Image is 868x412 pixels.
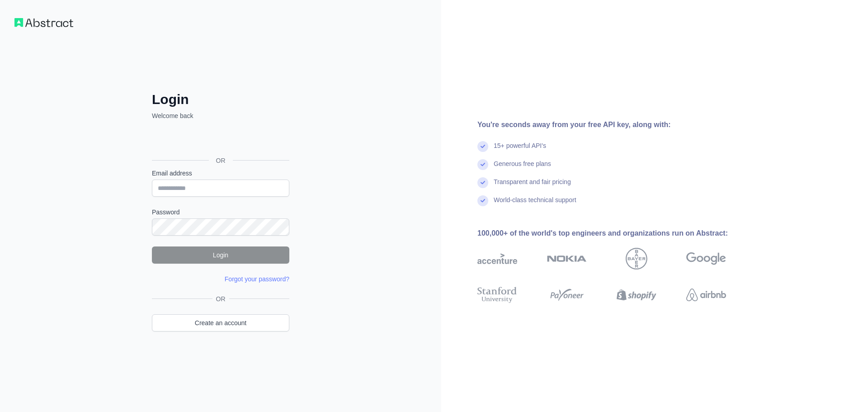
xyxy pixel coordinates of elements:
img: stanford university [477,285,517,305]
img: bayer [626,248,647,270]
div: World-class technical support [494,195,576,213]
a: Create an account [152,314,289,331]
iframe: Schaltfläche „Über Google anmelden“ [147,130,292,150]
span: OR [209,156,233,165]
img: nokia [547,248,587,270]
div: You're seconds away from your free API key, along with: [477,119,755,130]
img: Workflow [14,18,73,27]
img: shopify [617,285,656,305]
img: accenture [477,248,517,270]
img: check mark [477,195,488,206]
div: Transparent and fair pricing [494,177,571,195]
label: Password [152,208,289,217]
h2: Login [152,91,289,108]
img: check mark [477,159,488,170]
img: google [686,248,726,270]
label: Email address [152,169,289,178]
span: OR [212,294,229,303]
div: 100,000+ of the world's top engineers and organizations run on Abstract: [477,228,755,239]
img: airbnb [686,285,726,305]
img: check mark [477,141,488,152]
img: payoneer [547,285,587,305]
a: Forgot your password? [225,275,289,283]
div: Generous free plans [494,159,551,177]
img: check mark [477,177,488,188]
p: Welcome back [152,111,289,120]
button: Login [152,246,289,264]
div: 15+ powerful API's [494,141,546,159]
